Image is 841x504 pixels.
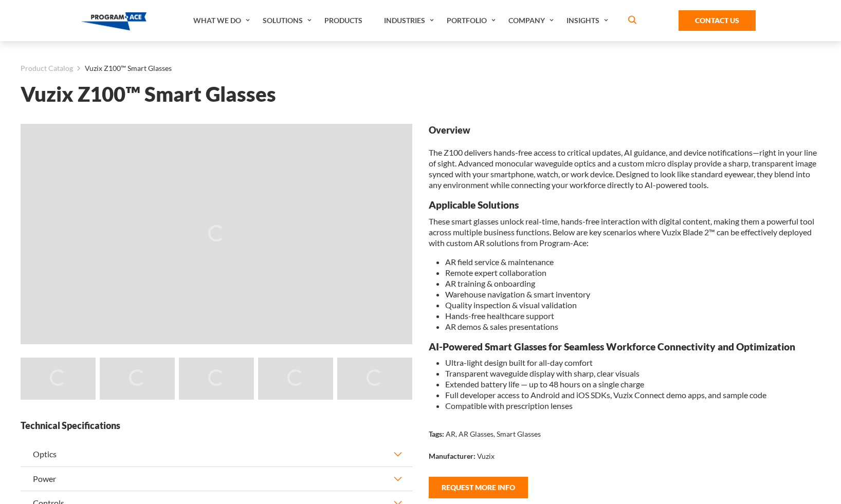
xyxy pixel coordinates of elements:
li: AR training & onboarding [445,278,820,289]
li: Full developer access to Android and iOS SDKs, Vuzix Connect demo apps, and sample code [445,389,820,400]
button: Power [21,467,412,491]
li: Remote expert collaboration [445,267,820,278]
nav: breadcrumb [21,62,820,75]
h3: AI-Powered Smart Glasses for Seamless Workforce Connectivity and Optimization [429,340,820,353]
li: Warehouse navigation & smart inventory [445,289,820,300]
p: These smart glasses unlock real-time, hands-free interaction with digital content, making them a ... [429,216,820,248]
li: Vuzix Z100™ Smart Glasses [73,62,172,75]
img: Program-Ace [81,12,147,30]
li: Ultra-light design built for all-day comfort [445,357,820,368]
li: AR field service & maintenance [445,256,820,267]
strong: Technical Specifications [21,419,412,432]
p: AR, AR Glasses, Smart Glasses [446,428,541,439]
button: Request More Info [429,477,528,498]
p: Vuzix [477,451,495,461]
li: Transparent waveguide display with sharp, clear visuals [445,368,820,379]
h3: Applicable Solutions [429,198,820,211]
li: Quality inspection & visual validation [445,300,820,310]
a: Contact Us [679,10,756,31]
li: Compatible with prescription lenses [445,400,820,411]
li: AR demos & sales presentations [445,321,820,332]
p: The Z100 delivers hands-free access to critical updates, AI guidance, and device notifications—ri... [429,147,820,190]
button: Optics [21,442,412,466]
li: Extended battery life — up to 48 hours on a single charge [445,379,820,389]
h1: Vuzix Z100™ Smart Glasses [21,85,820,103]
strong: Overview [429,124,820,137]
strong: Tags: [429,430,444,438]
a: Product Catalog [21,62,73,75]
li: Hands-free healthcare support [445,310,820,321]
strong: Manufacturer: [429,452,476,460]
